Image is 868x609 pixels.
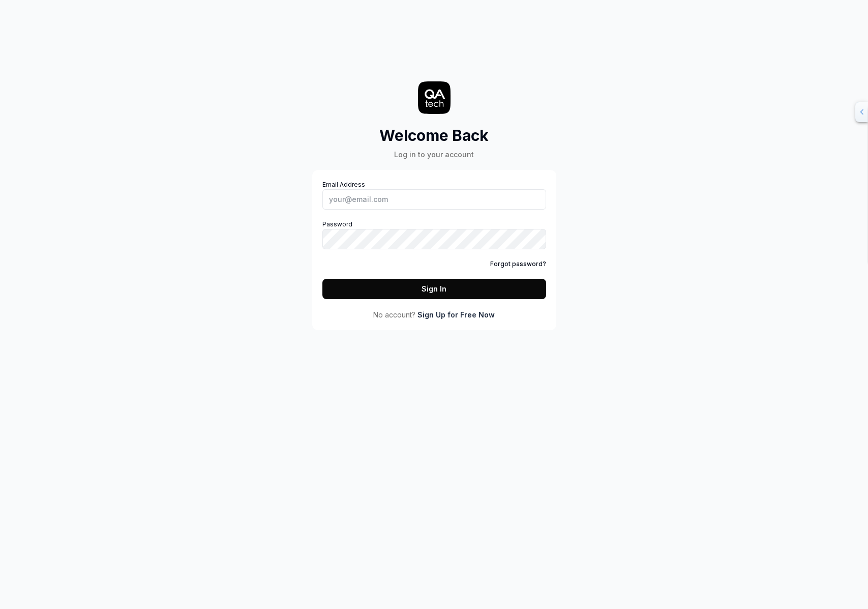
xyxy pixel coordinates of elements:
label: Email Address [322,180,546,210]
a: Sign Up for Free Now [417,309,495,320]
input: Password [322,229,546,249]
a: Forgot password? [490,259,546,269]
button: Sign In [322,279,546,299]
h2: Welcome Back [379,124,489,147]
div: Log in to your account [379,149,489,160]
label: Password [322,220,546,249]
input: Email Address [322,189,546,210]
span: No account? [373,309,415,320]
